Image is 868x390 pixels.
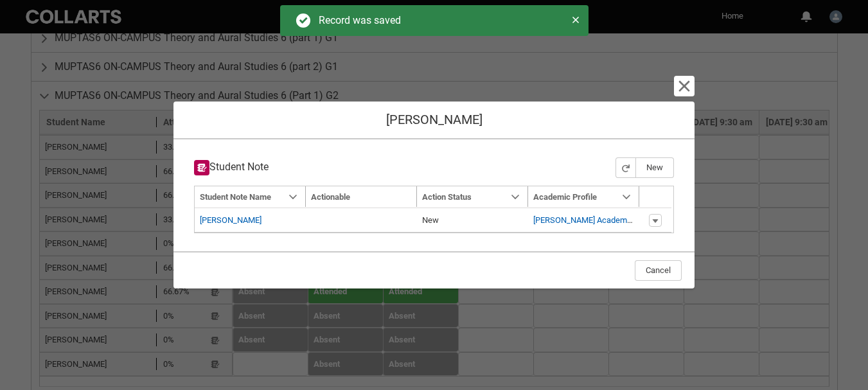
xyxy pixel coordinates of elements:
button: Cancel [635,260,682,281]
button: Refresh [616,157,636,178]
h1: [PERSON_NAME] [184,112,684,128]
lightning-base-formatted-text: New [422,215,439,225]
span: Record was saved [319,14,401,26]
button: Cancel and close [676,78,693,94]
a: [PERSON_NAME] [200,215,261,225]
h3: Student Note [194,160,269,175]
a: [PERSON_NAME] Academic Profile [533,215,659,225]
button: New [635,157,674,178]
